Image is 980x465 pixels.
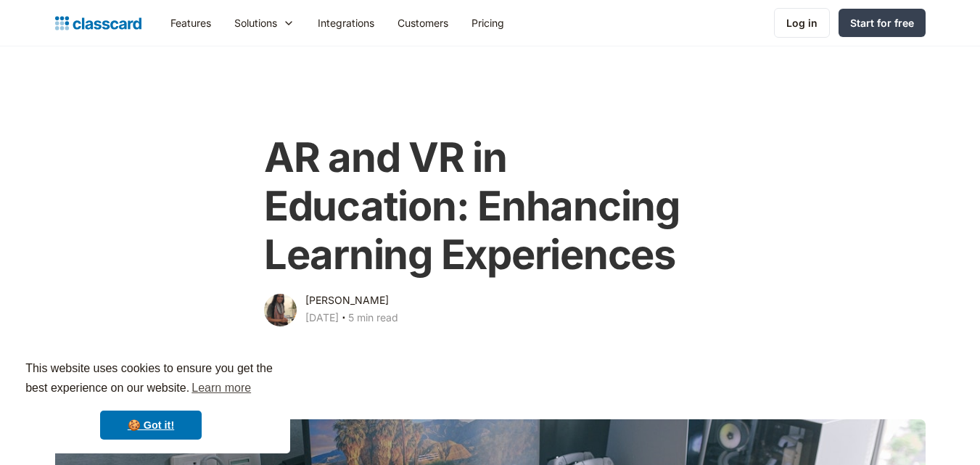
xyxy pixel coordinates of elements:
a: dismiss cookie message [100,411,202,440]
div: cookieconsent [12,346,290,453]
div: Solutions [223,7,306,39]
div: ‧ [339,309,348,329]
a: Log in [774,8,830,38]
div: [DATE] [305,309,339,326]
a: Pricing [460,7,516,39]
a: learn more about cookies [189,377,253,399]
a: home [55,13,141,33]
div: Solutions [234,15,277,30]
div: [PERSON_NAME] [305,292,389,309]
a: Integrations [306,7,386,39]
div: Log in [786,15,818,30]
span: This website uses cookies to ensure you get the best experience on our website. [25,360,276,399]
div: Start for free [850,15,914,30]
a: Customers [386,7,460,39]
h1: AR and VR in Education: Enhancing Learning Experiences [264,133,716,280]
a: Features [159,7,223,39]
a: Start for free [839,9,926,37]
div: 5 min read [348,309,398,326]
